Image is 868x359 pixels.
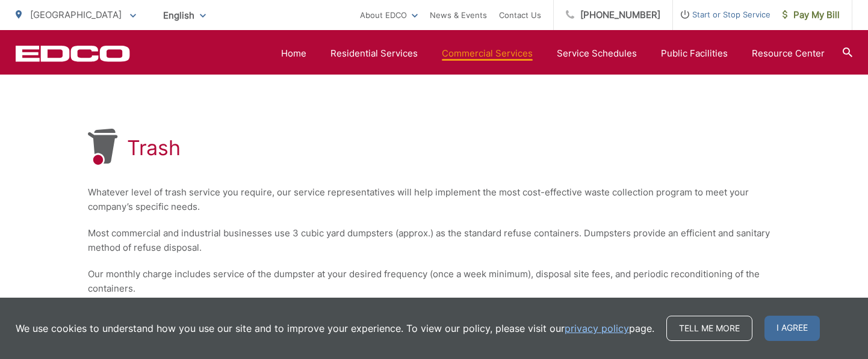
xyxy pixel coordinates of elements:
[154,5,215,26] span: English
[666,316,752,341] a: Tell me more
[430,8,487,22] a: News & Events
[330,46,418,61] a: Residential Services
[88,185,780,214] p: Whatever level of trash service you require, our service representatives will help implement the ...
[30,9,122,20] span: [GEOGRAPHIC_DATA]
[16,45,130,62] a: EDCD logo. Return to the homepage.
[764,316,820,341] span: I agree
[88,267,780,296] p: Our monthly charge includes service of the dumpster at your desired frequency (once a week minimu...
[127,136,181,160] h1: Trash
[281,46,306,61] a: Home
[442,46,533,61] a: Commercial Services
[783,8,840,22] span: Pay My Bill
[557,46,637,61] a: Service Schedules
[499,8,541,22] a: Contact Us
[661,46,728,61] a: Public Facilities
[752,46,825,61] a: Resource Center
[360,8,418,22] a: About EDCO
[88,226,780,255] p: Most commercial and industrial businesses use 3 cubic yard dumpsters (approx.) as the standard re...
[16,321,654,336] p: We use cookies to understand how you use our site and to improve your experience. To view our pol...
[565,321,629,336] a: privacy policy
